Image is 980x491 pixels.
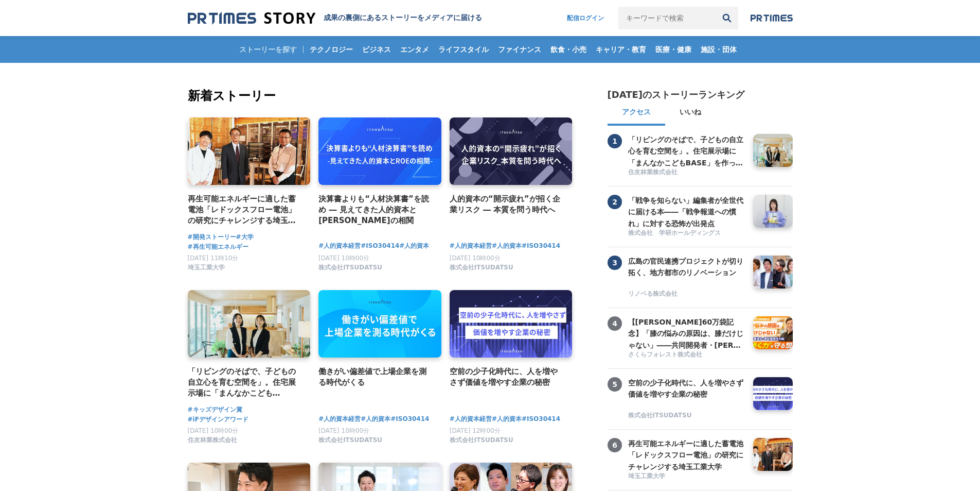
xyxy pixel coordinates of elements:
[697,45,741,54] span: 施設・団体
[716,7,738,29] button: 検索
[188,193,302,227] a: 再生可能エネルギーに適した蓄電池「レドックスフロー電池」の研究にチャレンジする埼玉工業大学
[494,45,545,54] span: ファイナンス
[306,45,357,54] span: テクノロジー
[522,414,560,424] a: #ISO30414
[608,377,622,392] span: 5
[592,45,650,54] span: キャリア・教育
[434,45,493,54] span: ライフスタイル
[628,316,745,349] a: 【[PERSON_NAME]60万袋記念】「膝の悩みの原因は、膝だけじゃない」――共同開発者・[PERSON_NAME]先生と語る、"歩く力"を守る想い【共同開発者対談】
[188,263,225,272] span: 埼玉工業大学
[318,263,382,272] span: 株式会社ITSUDATSU
[318,427,369,434] span: [DATE] 10時00分
[450,436,513,445] span: 株式会社ITSUDATSU
[318,266,382,274] a: 株式会社ITSUDATSU
[188,266,225,274] a: 埼玉工業大学
[628,377,745,410] a: 空前の少子化時代に、人を増やさず価値を増やす企業の秘密
[358,45,395,54] span: ビジネス
[751,14,793,22] img: prtimes
[188,11,315,25] img: 成果の裏側にあるストーリーをメディアに届ける
[318,439,382,446] a: 株式会社ITSUDATSU
[450,439,513,446] a: 株式会社ITSUDATSU
[450,255,501,262] span: [DATE] 10時00分
[450,193,564,216] a: 人的資本の“開示疲れ”が招く企業リスク ― 本質を問う時代へ
[361,241,399,251] a: #ISO30414
[361,414,390,424] a: #人的資本
[651,45,696,54] span: 医療・健康
[608,195,622,209] span: 2
[628,350,745,360] a: さくらフォレスト株式会社
[628,229,745,239] a: 株式会社 学研ホールディングス
[358,36,395,63] a: ビジネス
[546,45,591,54] span: 飲食・小売
[324,13,482,23] h1: 成果の裏側にあるストーリーをメディアに届ける
[628,134,745,168] h3: 「リビングのそばで、子どもの自立心を育む空間を」。住宅展示場に「まんなかこどもBASE」を作った２人の女性社員
[592,36,650,63] a: キャリア・教育
[306,36,357,63] a: テクノロジー
[399,241,429,251] a: #人的資本
[628,350,702,359] span: さくらフォレスト株式会社
[628,438,745,471] a: 再生可能エネルギーに適した蓄電池「レドックスフロー電池」の研究にチャレンジする埼玉工業大学
[618,7,716,29] input: キーワードで検索
[494,36,545,63] a: ファイナンス
[396,45,433,54] span: エンタメ
[318,436,382,445] span: 株式会社ITSUDATSU
[628,438,745,472] h3: 再生可能エネルギーに適した蓄電池「レドックスフロー電池」の研究にチャレンジする埼玉工業大学
[188,87,575,105] h2: 新着ストーリー
[628,377,745,400] h3: 空前の少子化時代に、人を増やさず価値を増やす企業の秘密
[236,232,254,242] span: #大学
[628,411,745,421] a: 株式会社ITSUDATSU
[318,366,433,388] a: 働きがい偏差値で上場企業を測る時代がくる
[628,290,678,298] span: リノベる株式会社
[628,168,678,177] span: 住友林業株式会社
[628,229,721,238] span: 株式会社 学研ホールディングス
[450,263,513,272] span: 株式会社ITSUDATSU
[318,241,361,251] a: #人的資本経営
[188,366,302,399] a: 「リビングのそばで、子どもの自立心を育む空間を」。住宅展示場に「まんなかこどもBASE」を作った２人の女性社員
[557,7,614,29] a: 配信ログイン
[628,256,745,279] h3: 広島の官民連携プロジェクトが切り拓く、地方都市のリノベーション
[188,255,239,262] span: [DATE] 11時10分
[450,241,492,251] a: #人的資本経営
[608,316,622,331] span: 4
[390,414,429,424] a: #ISO30414
[628,256,745,289] a: 広島の官民連携プロジェクトが切り拓く、地方都市のリノベーション
[628,316,745,351] h3: 【[PERSON_NAME]60万袋記念】「膝の悩みの原因は、膝だけじゃない」――共同開発者・[PERSON_NAME]先生と語る、"歩く力"を守る想い【共同開発者対談】
[188,405,242,415] a: #キッズデザイン賞
[628,195,745,229] h3: 「戦争を知らない」編集者が全世代に届ける本――「戦争報道への慣れ」に対する恐怖が出発点
[608,101,665,126] button: アクセス
[697,36,741,63] a: 施設・団体
[546,36,591,63] a: 飲食・小売
[522,241,560,251] a: #ISO30414
[628,472,665,481] span: 埼玉工業大学
[188,436,237,445] span: 住友林業株式会社
[396,36,433,63] a: エンタメ
[628,168,745,178] a: 住友林業株式会社
[492,414,522,424] a: #人的資本
[188,415,248,425] a: #iFデザインアワード
[608,134,622,148] span: 1
[188,242,248,252] a: #再生可能エネルギー
[628,290,745,299] a: リノベる株式会社
[450,414,492,424] a: #人的資本経営
[188,232,236,242] a: #開発ストーリー
[450,366,564,388] a: 空前の少子化時代に、人を増やさず価値を増やす企業の秘密
[450,266,513,274] a: 株式会社ITSUDATSU
[608,438,622,452] span: 6
[318,414,361,424] span: #人的資本経営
